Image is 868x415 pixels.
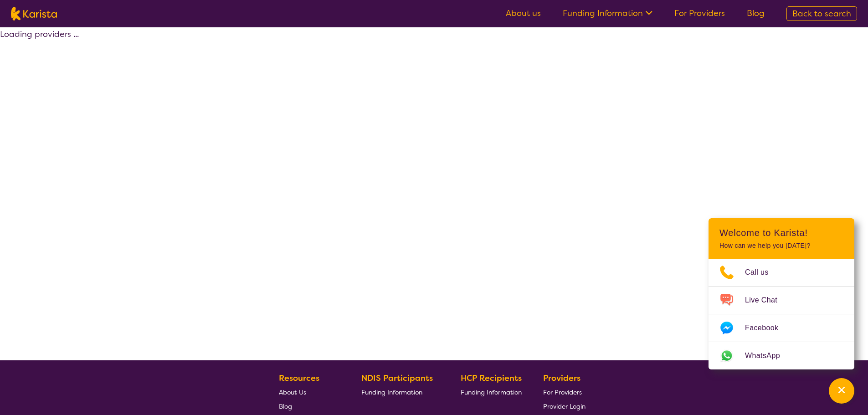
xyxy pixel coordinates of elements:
[279,388,306,396] span: About Us
[279,399,340,413] a: Blog
[361,388,422,396] span: Funding Information
[461,388,522,396] span: Funding Information
[709,259,854,369] ul: Choose channel
[461,373,522,384] b: HCP Recipients
[279,402,292,410] span: Blog
[745,349,791,363] span: WhatsApp
[745,293,788,307] span: Live Chat
[543,373,580,384] b: Providers
[745,321,789,335] span: Facebook
[11,7,57,20] img: Karista logo
[745,266,780,279] span: Call us
[506,8,541,19] a: About us
[563,8,652,19] a: Funding Information
[747,8,765,19] a: Blog
[719,227,843,238] h2: Welcome to Karista!
[279,385,340,399] a: About Us
[709,342,854,369] a: Web link opens in a new tab.
[709,218,854,369] div: Channel Menu
[361,373,433,384] b: NDIS Participants
[786,6,857,21] a: Back to search
[461,385,522,399] a: Funding Information
[543,385,586,399] a: For Providers
[674,8,725,19] a: For Providers
[361,385,440,399] a: Funding Information
[543,399,586,413] a: Provider Login
[543,402,586,410] span: Provider Login
[543,388,582,396] span: For Providers
[829,378,854,404] button: Channel Menu
[279,373,319,384] b: Resources
[719,242,843,250] p: How can we help you [DATE]?
[792,8,851,19] span: Back to search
